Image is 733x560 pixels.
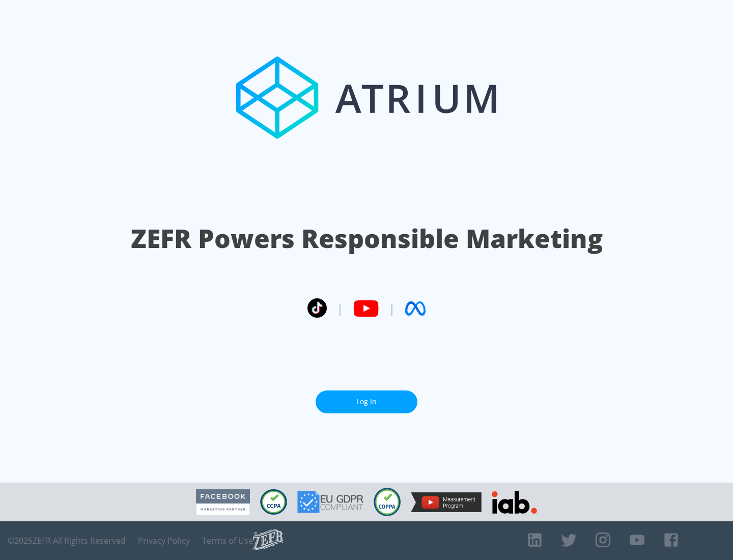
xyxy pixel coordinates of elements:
span: | [389,301,395,316]
a: Privacy Policy [138,536,190,546]
img: IAB [492,491,537,514]
img: YouTube Measurement Program [411,492,482,512]
img: Facebook Marketing Partner [196,489,250,515]
img: CCPA Compliant [260,489,287,515]
h1: ZEFR Powers Responsible Marketing [131,221,603,256]
img: COPPA Compliant [374,488,401,516]
span: © 2025 ZEFR All Rights Reserved [8,536,126,546]
span: | [337,301,343,316]
img: GDPR Compliant [297,491,363,513]
a: Log In [316,390,417,413]
a: Terms of Use [202,536,253,546]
